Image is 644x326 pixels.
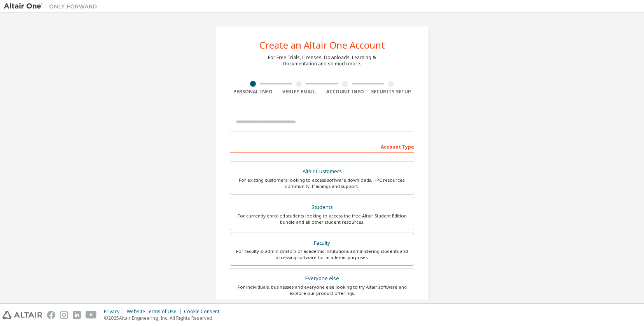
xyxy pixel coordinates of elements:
div: Account Type [230,140,414,152]
div: Create an Altair One Account [259,40,385,50]
div: Everyone else [235,273,409,284]
div: Cookie Consent [184,308,224,315]
img: instagram.svg [60,311,68,319]
div: For Free Trials, Licenses, Downloads, Learning & Documentation and so much more. [268,54,376,67]
div: For currently enrolled students looking to access the free Altair Student Edition bundle and all ... [235,213,409,225]
div: Personal Info [230,89,276,95]
div: Students [235,202,409,213]
img: youtube.svg [86,311,97,319]
div: Altair Customers [235,166,409,177]
img: Altair One [4,2,101,10]
div: Privacy [104,308,127,315]
div: Faculty [235,238,409,249]
div: For individuals, businesses and everyone else looking to try Altair software and explore our prod... [235,284,409,296]
div: For existing customers looking to access software downloads, HPC resources, community, trainings ... [235,177,409,189]
div: For faculty & administrators of academic institutions administering students and accessing softwa... [235,248,409,261]
img: facebook.svg [47,311,55,319]
div: Account Info [322,89,368,95]
div: Verify Email [276,89,322,95]
div: Security Setup [368,89,415,95]
div: Website Terms of Use [127,308,184,315]
p: © 2025 Altair Engineering, Inc. All Rights Reserved. [104,315,224,321]
img: linkedin.svg [73,311,81,319]
img: altair_logo.svg [2,311,42,319]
